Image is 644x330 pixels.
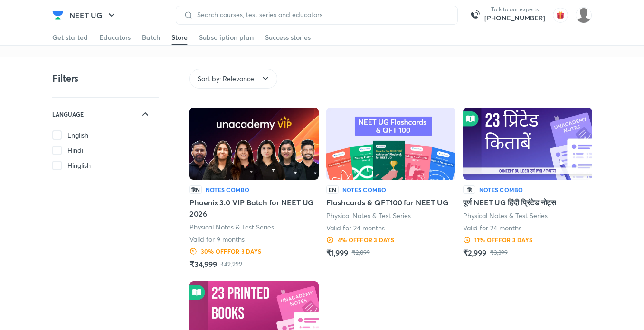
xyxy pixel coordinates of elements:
p: Valid for 9 months [189,235,245,244]
div: Get started [52,33,88,42]
a: Educators [99,30,131,45]
p: ₹2,099 [352,249,370,257]
span: English [67,130,88,140]
div: Batch [142,33,160,42]
p: Physical Notes & Test Series [463,211,548,220]
p: Valid for 24 months [463,223,521,233]
p: Physical Notes & Test Series [326,211,411,220]
p: ₹3,399 [490,249,508,257]
h6: Notes Combo [479,185,523,194]
img: Batch Thumbnail [189,108,319,180]
a: [PHONE_NUMBER] [484,13,545,23]
h6: LANGUAGE [52,110,84,119]
div: Success stories [265,33,311,42]
span: Hinglish [67,161,91,170]
img: Discount Logo [463,236,471,244]
input: Search courses, test series and educators [193,11,450,18]
button: NEET UG [64,6,123,25]
a: Batch [142,30,160,45]
img: Batch Thumbnail [326,108,455,180]
p: Physical Notes & Test Series [189,222,275,232]
img: call-us [465,6,484,25]
p: Valid for 24 months [326,223,385,233]
h6: Notes Combo [206,185,250,194]
p: ₹49,999 [220,260,242,268]
a: Get started [52,30,88,45]
img: avatar [553,8,568,23]
a: Store [171,30,188,45]
span: Sort by: Relevance [198,74,254,83]
div: Educators [99,33,131,42]
p: हि [463,185,475,194]
p: Talk to our experts [484,6,545,13]
h5: ₹34,999 [189,258,217,270]
p: हिN [189,185,202,194]
p: EN [326,185,339,194]
div: Subscription plan [199,33,254,42]
img: Discount Logo [326,236,334,244]
img: Discount Logo [189,247,197,255]
img: Batch Thumbnail [463,108,592,180]
h5: ₹2,999 [463,247,486,258]
h5: Flashcards & QFT100 for NEET UG [326,197,448,208]
img: Company Logo [52,9,64,21]
a: Subscription plan [199,30,254,45]
h6: 30 % OFF for 3 DAYS [201,247,261,256]
span: Hindi [67,146,83,155]
h5: Phoenix 3.0 VIP Batch for NEET UG 2026 [189,197,319,220]
h6: Notes Combo [342,185,387,194]
h4: Filters [52,72,78,84]
a: Success stories [265,30,311,45]
img: Barsha Singh [576,7,592,23]
h5: ₹1,999 [326,247,348,258]
div: Store [171,33,188,42]
h6: 11 % OFF for 3 DAYS [474,236,532,244]
h5: पूर्ण NEET UG हिंदी प्रिंटेड नोट्स [463,197,556,208]
h6: 4 % OFF for 3 DAYS [338,236,394,244]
